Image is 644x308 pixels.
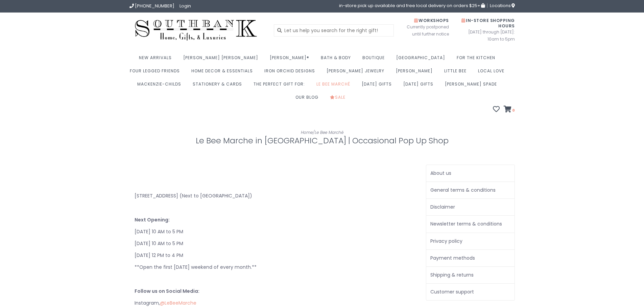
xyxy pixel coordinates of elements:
p: [STREET_ADDRESS] (Next to [GEOGRAPHIC_DATA]) [135,192,411,200]
a: Local Love [478,66,508,79]
a: [PERSON_NAME] [PERSON_NAME] [183,53,262,66]
a: @LeBeeMarche [160,300,196,306]
a: Locations [487,3,515,8]
p: **Open the first [DATE] weekend of every month.** [135,263,411,271]
a: [PHONE_NUMBER] [129,3,174,9]
a: Login [180,3,191,9]
a: Little Bee [444,66,470,79]
a: MacKenzie-Childs [137,79,185,93]
p: [DATE] 12 PM to 4 PM [135,251,411,260]
span: in-store pick up available and free local delivery on orders $25+ [339,3,485,8]
div: / [129,129,515,136]
a: [PERSON_NAME] Spade [445,79,500,93]
a: Bath & Body [321,53,354,66]
a: Four Legged Friends [130,66,183,79]
p: [DATE] 10 AM to 5 PM [135,239,411,248]
a: Our Blog [295,93,322,106]
a: Newsletter terms & conditions [426,216,515,233]
a: [PERSON_NAME] Jewelry [327,66,388,79]
a: Disclaimer [426,199,515,216]
a: Payment methods [426,250,515,267]
a: [GEOGRAPHIC_DATA] [396,53,449,66]
input: Let us help you search for the right gift! [274,24,394,37]
a: General terms & conditions [426,182,515,199]
img: Southbank Gift Company -- Home, Gifts, and Luxuries [129,18,263,43]
a: For the Kitchen [457,53,499,66]
a: Le Bee Marché [316,79,354,93]
p: [DATE] 10 AM to 5 PM [135,228,411,236]
strong: Follow us on Social Media: [135,288,199,294]
a: [PERSON_NAME] [396,66,436,79]
a: 0 [504,106,515,113]
a: Customer support [426,284,515,300]
a: [DATE] Gifts [362,79,395,93]
span: Workshops [414,18,449,23]
a: Iron Orchid Designs [264,66,318,79]
a: [PERSON_NAME]® [270,53,313,66]
a: [DATE] Gifts [403,79,437,93]
a: Home Decor & Essentials [191,66,256,79]
a: Home [301,129,313,135]
a: New Arrivals [139,53,175,66]
span: Locations [490,2,515,9]
p: Instagram, [135,299,411,307]
a: Sale [330,93,349,106]
span: [PHONE_NUMBER] [135,3,174,9]
a: About us [426,165,515,182]
a: Privacy policy [426,233,515,250]
a: Boutique [362,53,388,66]
span: Currently postponed until further notice [398,23,449,38]
a: Stationery & Cards [193,79,245,93]
span: 0 [511,108,515,113]
span: [DATE] through [DATE]: 10am to 5pm [459,28,515,43]
span: In-Store Shopping Hours [461,18,515,29]
a: Le Bee Marché [315,129,343,135]
a: The perfect gift for: [254,79,308,93]
h1: Le Bee Marche in [GEOGRAPHIC_DATA] | Occasional Pop Up Shop [129,136,515,145]
a: Shipping & returns [426,267,515,284]
strong: Next Opening: [135,216,170,223]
